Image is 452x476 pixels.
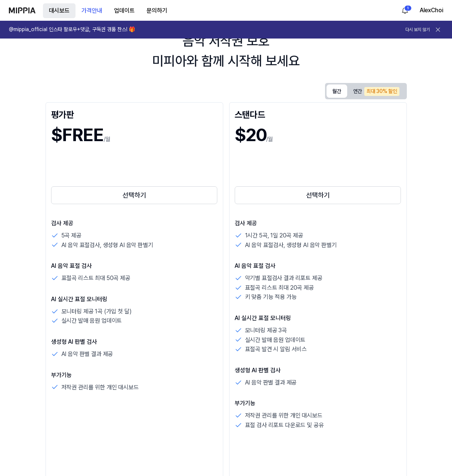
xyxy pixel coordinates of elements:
p: AI 실시간 표절 모니터링 [51,295,218,304]
button: 연간 [347,85,405,98]
p: 악기별 표절검사 결과 리포트 제공 [245,273,322,283]
p: 저작권 관리를 위한 개인 대시보드 [245,411,322,420]
p: AI 음악 표절 검사 [51,262,218,270]
p: AI 음악 판별 결과 제공 [61,349,113,359]
p: AI 음악 판별 결과 제공 [245,378,297,387]
p: 부가기능 [51,371,218,380]
p: 표절곡 리스트 최대 20곡 제공 [245,283,314,293]
button: 선택하기 [51,186,218,204]
button: 월간 [327,84,347,98]
p: AI 음악 표절검사, 생성형 AI 음악 판별기 [61,240,153,250]
button: 문의하기 [141,3,173,18]
button: AlexChoi [420,6,443,15]
p: 모니터링 제공 1곡 (가입 첫 달) [61,307,132,316]
p: 생성형 AI 판별 검사 [51,337,218,346]
a: 선택하기 [235,185,401,206]
div: 평가판 [51,108,218,120]
p: /월 [104,135,111,144]
p: 표절 검사 리포트 다운로드 및 공유 [245,420,324,430]
p: 5곡 제공 [61,231,81,240]
div: 최대 30% 할인 [364,87,399,96]
p: 표절곡 리스트 최대 50곡 제공 [61,273,130,283]
p: 실시간 발매 음원 업데이트 [245,335,306,345]
h1: @mippia_official 인스타 팔로우+댓글, 구독권 경품 찬스! 🎁 [9,26,135,33]
button: 선택하기 [235,186,401,204]
p: 모니터링 제공 3곡 [245,326,287,335]
p: AI 음악 표절검사, 생성형 AI 음악 판별기 [245,240,337,250]
p: 1시간 5곡, 1일 20곡 제공 [245,231,303,240]
p: 부가기능 [235,399,401,408]
a: 선택하기 [51,185,218,206]
a: 업데이트 [108,0,141,21]
a: 가격안내 [76,0,108,21]
button: 다시 보지 않기 [405,27,430,33]
p: 검사 제공 [235,219,401,228]
div: 스탠다드 [235,108,401,120]
p: 키 맞춤 기능 적용 가능 [245,292,297,302]
p: 실시간 발매 음원 업데이트 [61,316,122,326]
img: 알림 [401,6,409,15]
p: AI 실시간 표절 모니터링 [235,314,401,323]
p: 표절곡 발견 시 알림 서비스 [245,344,307,354]
img: logo [9,7,36,13]
p: AI 음악 표절 검사 [235,262,401,270]
button: 알림1 [399,4,411,16]
h1: $20 [235,123,266,147]
div: 1 [404,5,412,11]
p: 검사 제공 [51,219,218,228]
button: 가격안내 [76,3,108,18]
button: 업데이트 [108,3,141,18]
p: 저작권 관리를 위한 개인 대시보드 [61,383,139,392]
p: /월 [266,135,273,144]
h1: $FREE [51,123,104,147]
button: 대시보드 [43,3,76,18]
p: 생성형 AI 판별 검사 [235,366,401,375]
